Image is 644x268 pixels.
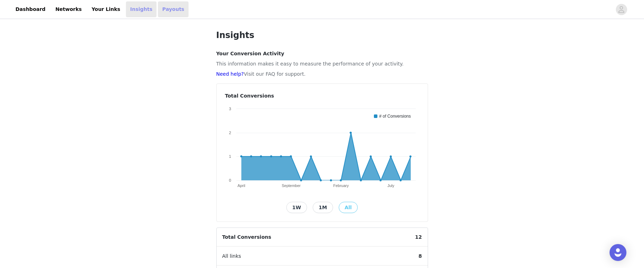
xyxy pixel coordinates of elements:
[126,1,157,17] a: Insights
[216,29,428,42] h1: Insights
[217,228,277,247] span: Total Conversions
[286,202,307,213] button: 1W
[339,202,358,213] button: All
[229,107,231,111] text: 3
[281,183,300,188] text: September
[229,154,231,158] text: 1
[618,4,625,15] div: avatar
[379,114,411,119] text: # of Conversions
[216,71,244,77] a: Need help?
[217,247,247,266] span: All links
[158,1,189,17] a: Payouts
[225,92,419,100] h4: Total Conversions
[409,228,427,247] span: 12
[610,244,626,261] div: Open Intercom Messenger
[51,1,86,17] a: Networks
[229,178,231,182] text: 0
[333,183,349,188] text: February
[11,1,50,17] a: Dashboard
[216,60,428,68] p: This information makes it easy to measure the performance of your activity.
[216,70,428,78] p: Visit our FAQ for support.
[237,183,245,188] text: April
[216,50,428,57] h4: Your Conversion Activity
[87,1,125,17] a: Your Links
[229,131,231,135] text: 2
[387,183,394,188] text: July
[413,247,428,266] span: 8
[313,202,333,213] button: 1M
